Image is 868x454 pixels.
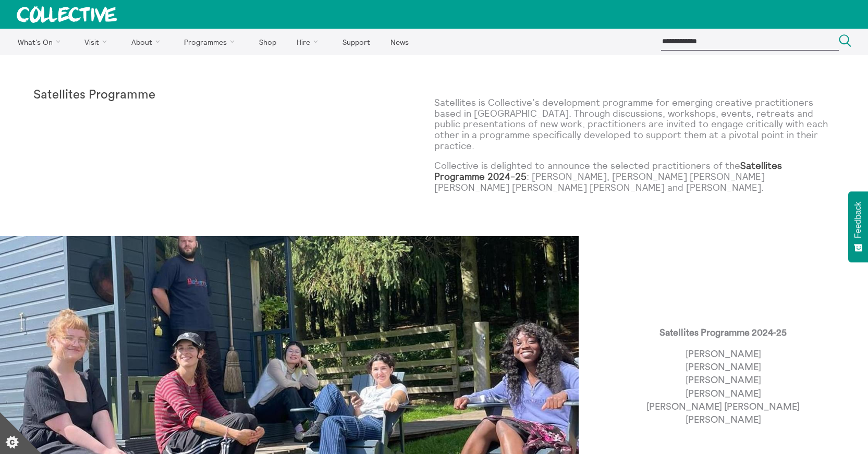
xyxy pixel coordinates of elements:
a: Shop [250,29,285,55]
a: Visit [76,29,120,55]
p: Satellites is Collective’s development programme for emerging creative practitioners based in [GE... [434,97,835,151]
a: What's On [8,29,74,55]
p: [PERSON_NAME] [PERSON_NAME] [PERSON_NAME] [PERSON_NAME] [PERSON_NAME] [PERSON_NAME] [PERSON_NAME] [646,348,800,426]
a: News [381,29,418,55]
strong: Satellites Programme 2024-25 [434,159,782,182]
a: Programmes [175,29,248,55]
a: Support [333,29,379,55]
strong: Satellites Programme [33,89,155,101]
p: Collective is delighted to announce the selected practitioners of the : [PERSON_NAME], [PERSON_NA... [434,161,835,193]
button: Feedback - Show survey [848,191,868,262]
a: About [122,29,173,55]
strong: Satellites Programme 2024-25 [659,328,787,337]
span: Feedback [853,202,863,238]
a: Hire [288,29,332,55]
